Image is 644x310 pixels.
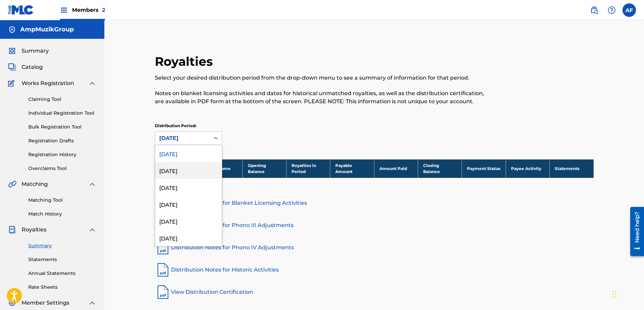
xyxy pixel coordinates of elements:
[60,6,68,14] img: Top Rightsholders
[28,210,96,218] a: Match History
[22,180,48,188] span: Matching
[155,284,171,300] img: pdf
[8,299,16,307] img: Member Settings
[72,6,105,14] span: Members
[625,204,644,259] iframe: Resource Center
[8,26,16,34] img: Accounts
[286,159,330,178] th: Royalties in Period
[155,179,222,196] div: [DATE]
[330,159,374,178] th: Payable Amount
[155,196,222,213] div: [DATE]
[155,74,493,82] p: Select your desired distribution period from the drop-down menu to see a summary of information f...
[28,165,96,172] a: Overclaims Tool
[155,262,594,278] a: Distribution Notes for Historic Activities
[28,110,96,117] a: Individual Registration Tool
[28,242,96,249] a: Summary
[155,162,222,179] div: [DATE]
[155,239,594,256] a: Distribution Notes for Phono IV Adjustments
[28,270,96,277] a: Annual Statements
[159,134,206,142] div: [DATE]
[22,79,74,87] span: Works Registration
[22,63,43,71] span: Catalog
[612,284,616,305] div: Drag
[8,5,34,15] img: MLC Logo
[28,256,96,263] a: Statements
[28,96,96,103] a: Claiming Tool
[608,6,616,14] img: help
[88,226,96,234] img: expand
[506,159,549,178] th: Payee Activity
[155,54,216,69] h2: Royalties
[587,3,601,17] a: Public Search
[155,145,222,162] div: [DATE]
[20,26,74,33] h5: AmpMuzikGroup
[8,47,49,55] a: SummarySummary
[22,47,49,55] span: Summary
[155,239,171,256] img: pdf
[28,137,96,144] a: Registration Drafts
[8,47,16,55] img: Summary
[22,226,46,234] span: Royalties
[22,299,69,307] span: Member Settings
[155,284,594,300] a: View Distribution Certification
[8,63,43,71] a: CatalogCatalog
[605,3,618,17] div: Help
[374,159,418,178] th: Amount Paid
[88,180,96,188] img: expand
[155,89,493,106] p: Notes on blanket licensing activities and dates for historical unmatched royalties, as well as th...
[28,197,96,204] a: Matching Tool
[28,284,96,291] a: Rate Sheets
[88,79,96,87] img: expand
[8,226,16,234] img: Royalties
[155,229,222,246] div: [DATE]
[622,3,636,17] div: User Menu
[242,159,286,178] th: Opening Balance
[155,195,594,211] a: Distribution Notes for Blanket Licensing Activities
[155,123,222,129] p: Distribution Period:
[8,180,16,188] img: Matching
[462,159,506,178] th: Payment Status
[155,213,222,229] div: [DATE]
[102,7,105,13] span: 2
[8,79,17,87] img: Works Registration
[155,217,594,233] a: Distribution Notes for Phono III Adjustments
[610,278,644,310] iframe: Chat Widget
[590,6,598,14] img: search
[155,262,171,278] img: pdf
[418,159,462,178] th: Closing Balance
[550,159,594,178] th: Statements
[28,123,96,131] a: Bulk Registration Tool
[8,63,16,71] img: Catalog
[28,151,96,158] a: Registration History
[88,299,96,307] img: expand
